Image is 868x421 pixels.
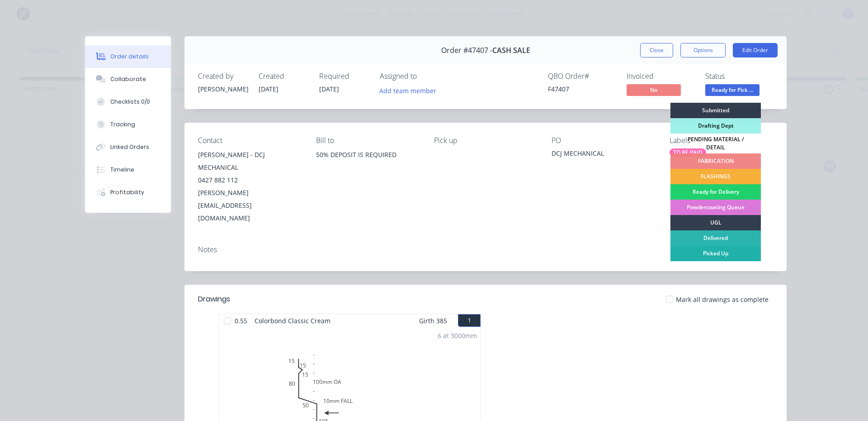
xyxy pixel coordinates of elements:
div: FLASHINGS [670,169,761,184]
button: Close [640,43,673,57]
span: Colorbond Classic Cream [251,314,334,327]
button: Edit Order [733,43,778,57]
div: Created [259,72,308,81]
div: [PERSON_NAME] - DCJ MECHANICAL0427 882 112[PERSON_NAME][EMAIL_ADDRESS][DOMAIN_NAME] [198,148,302,225]
div: Picked Up [670,246,761,261]
div: Tracking [110,120,135,129]
div: [PERSON_NAME] [198,84,248,94]
button: Options [680,43,726,57]
span: 0.55 [231,314,251,327]
div: Delivered [670,230,761,246]
div: Status [705,72,773,81]
div: Collaborate [110,75,146,83]
div: QBO Order # [548,72,616,81]
div: DCJ MECHANICAL [552,148,655,161]
div: 0427 882 112 [198,174,302,187]
div: Drawings [198,294,230,305]
button: Add team member [380,84,441,96]
div: Profitability [110,188,144,196]
div: Notes [198,245,773,254]
div: [PERSON_NAME] - DCJ MECHANICAL [198,148,302,174]
div: Linked Orders [110,143,149,151]
div: Bill to [316,136,420,145]
div: [PERSON_NAME][EMAIL_ADDRESS][DOMAIN_NAME] [198,187,302,225]
div: Order details [110,53,149,61]
div: 50% DEPOSIT IS REQUIRED [316,148,420,177]
button: Profitability [85,181,171,204]
div: Assigned to [380,72,470,81]
button: Ready for Pick ... [705,84,759,98]
div: TO BE PAID [670,148,706,157]
div: Ready for Delivery [670,184,761,200]
span: No [627,84,681,96]
button: Tracking [85,113,171,136]
div: PO [552,136,655,145]
div: UGL [670,215,761,230]
span: CASH SALE [492,46,530,55]
button: Collaborate [85,68,171,91]
button: Checklists 0/0 [85,91,171,113]
button: Linked Orders [85,136,171,158]
span: Ready for Pick ... [705,84,759,96]
button: 1 [458,314,481,327]
div: Required [319,72,369,81]
div: Created by [198,72,248,81]
button: Timeline [85,158,171,181]
div: Labels [670,136,773,145]
div: 50% DEPOSIT IS REQUIRED [316,148,420,161]
div: Submitted [670,103,761,118]
button: Order details [85,45,171,68]
div: Pick up [434,136,538,145]
div: Checklists 0/0 [110,98,150,106]
span: [DATE] [259,85,278,93]
span: Order #47407 - [441,46,492,55]
div: FABRICATION [670,153,761,169]
div: 6 at 3000mm [438,331,477,340]
div: Contact [198,136,302,145]
div: PENDING MATERIAL / DETAIL [670,134,761,153]
div: Timeline [110,166,134,174]
span: [DATE] [319,85,339,93]
div: F47407 [548,84,616,94]
div: Powdercoating Queue [670,200,761,215]
div: Invoiced [627,72,694,81]
div: Drafting Dept [670,118,761,134]
button: Add team member [375,84,441,96]
span: Girth 385 [419,314,447,327]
